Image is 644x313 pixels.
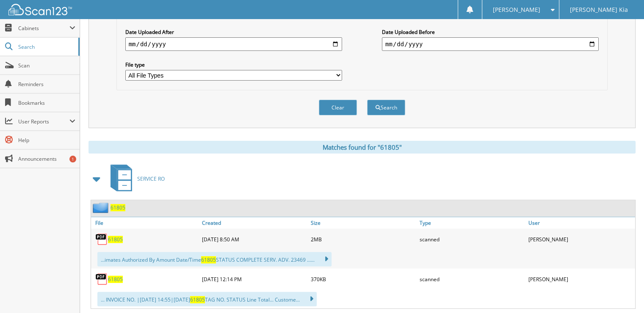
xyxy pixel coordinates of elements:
div: [DATE] 8:50 AM [200,231,309,248]
span: Reminders [18,81,75,88]
label: Date Uploaded After [125,28,342,36]
a: File [91,217,200,229]
span: 61805 [201,256,216,263]
a: Size [309,217,417,229]
a: User [526,217,635,229]
a: 61805 [108,276,123,283]
img: folder2.png [93,202,111,213]
div: scanned [417,231,526,248]
img: PDF.png [95,233,108,246]
div: [PERSON_NAME] [526,271,635,288]
div: scanned [417,271,526,288]
div: [PERSON_NAME] [526,231,635,248]
span: User Reports [18,118,69,125]
a: Type [417,217,526,229]
a: 61805 [108,236,123,243]
img: scan123-logo-white.svg [8,4,72,15]
span: Scan [18,62,75,69]
input: end [382,37,599,51]
input: start [125,37,342,51]
button: Search [367,100,405,115]
span: Bookmarks [18,99,75,106]
span: SERVICE RO [137,175,165,182]
a: 61805 [111,204,125,211]
div: 2MB [309,231,417,248]
a: Created [200,217,309,229]
label: File type [125,61,342,68]
span: Announcements [18,155,75,162]
span: 61805 [190,296,205,303]
div: ...imates Authorized By Amount Date/Time STATUS COMPLETE SERV. ADV. 23469 ...... [97,252,332,266]
label: Date Uploaded Before [382,28,599,36]
button: Clear [319,100,357,115]
span: Help [18,137,75,144]
span: [PERSON_NAME] [493,7,540,12]
div: Matches found for "61805" [88,141,636,154]
img: PDF.png [95,273,108,285]
span: Search [18,43,74,50]
div: 370KB [309,271,417,288]
div: [DATE] 12:14 PM [200,271,309,288]
div: ... INVOICE NO. |[DATE] 14:55|[DATE] TAG NO. STATUS Line Total... Custome... [97,292,317,306]
span: Cabinets [18,25,69,32]
div: 1 [69,156,76,162]
span: [PERSON_NAME] Kia [570,7,628,12]
a: SERVICE RO [105,162,165,196]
